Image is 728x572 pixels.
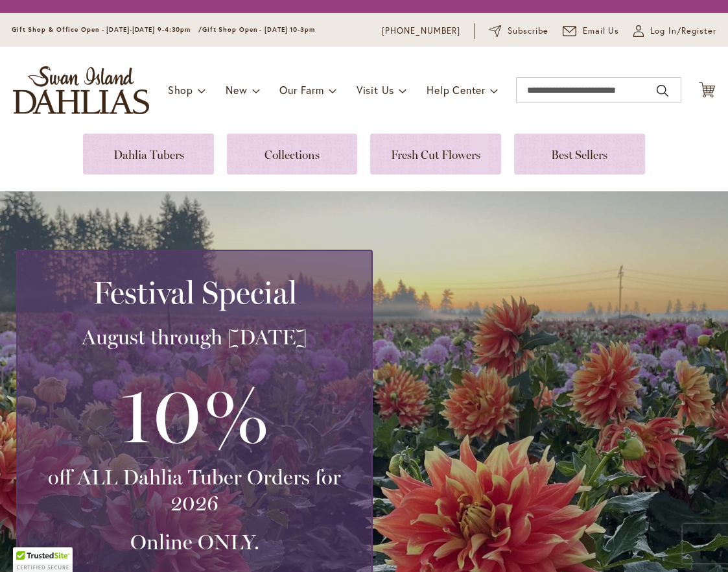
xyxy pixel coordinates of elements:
[33,274,356,311] h2: Festival Special
[33,529,356,555] h3: Online ONLY.
[33,324,356,350] h3: August through [DATE]
[13,547,73,572] div: TrustedSite Certified
[202,25,315,34] span: Gift Shop Open - [DATE] 10-3pm
[226,83,247,97] span: New
[657,80,668,101] button: Search
[489,25,548,38] a: Subscribe
[33,464,356,516] h3: off ALL Dahlia Tuber Orders for 2026
[583,25,620,38] span: Email Us
[279,83,323,97] span: Our Farm
[427,83,486,97] span: Help Center
[633,25,716,38] a: Log In/Register
[563,25,620,38] a: Email Us
[33,363,356,464] h3: 10%
[168,83,193,97] span: Shop
[650,25,716,38] span: Log In/Register
[382,25,460,38] a: [PHONE_NUMBER]
[357,83,394,97] span: Visit Us
[12,25,202,34] span: Gift Shop & Office Open - [DATE]-[DATE] 9-4:30pm /
[508,25,548,38] span: Subscribe
[13,66,149,114] a: store logo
